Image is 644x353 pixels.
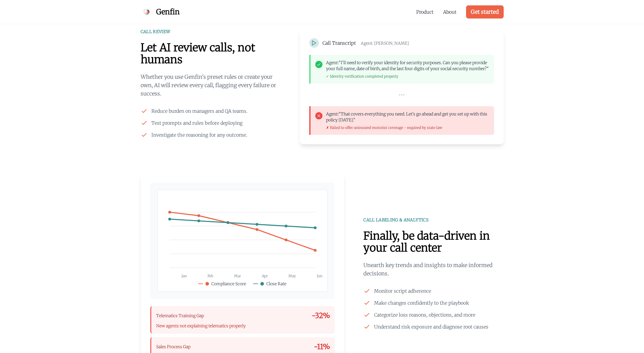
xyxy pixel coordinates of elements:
span: -32% [312,311,330,320]
span: -11% [314,342,330,352]
p: New agents not explaining telematics properly [156,323,330,329]
a: Genfin [141,6,180,18]
span: Make changes confidently to the playbook [374,299,469,306]
div: CALL LABELING & ANALYTICS [363,217,503,223]
span: Telematics Training Gap [156,313,204,319]
p: ✓ Identity verification completed properly [326,74,489,79]
span: Compliance Score [211,281,246,287]
p: "That covers everything you need. Let's go ahead and get you set up with this policy [DATE]." [326,111,489,123]
span: Jun [317,274,322,278]
span: Test prompts and rules before deploying [151,119,242,127]
span: Agent: [326,60,339,65]
span: Investigate the reasoning for any outcome. [151,131,247,138]
div: CALL REVIEW [141,29,281,35]
a: Get started [466,5,504,19]
p: Unearth key trends and insights to make informed decisions. [363,261,503,278]
span: Call Transcript [322,40,356,46]
span: Jan [182,274,187,278]
p: Whether you use Genfin's preset rules or create your own, AI will review every call, flagging eve... [141,73,281,98]
span: Close Rate [266,281,286,287]
p: ✗ Failed to offer uninsured motorist coverage - required by state law [326,125,489,130]
span: Agent: [326,111,339,117]
span: Feb [208,274,213,278]
span: Reduce burden on managers and QA teams. [151,107,248,115]
span: Mar [234,274,241,278]
p: "I'll need to verify your identity for security purposes. Can you please provide your full name, ... [326,60,489,72]
span: Categorize loss reasons, objections, and more [374,311,475,318]
img: Genfin Logo [141,6,153,18]
span: Monitor script adherence [374,287,431,295]
span: Understand risk exposure and diagnose root causes [374,323,488,330]
h2: Let AI review calls, not humans [141,42,281,66]
span: Apr [262,274,268,278]
span: Agent: [PERSON_NAME] [361,41,409,46]
span: Sales Process Gap [156,344,190,350]
a: About [443,8,457,16]
h2: Finally, be data-driven in your call center [363,230,503,254]
span: Genfin [156,7,180,17]
span: ••• [399,91,405,98]
a: Product [416,8,434,16]
span: May [288,274,296,278]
